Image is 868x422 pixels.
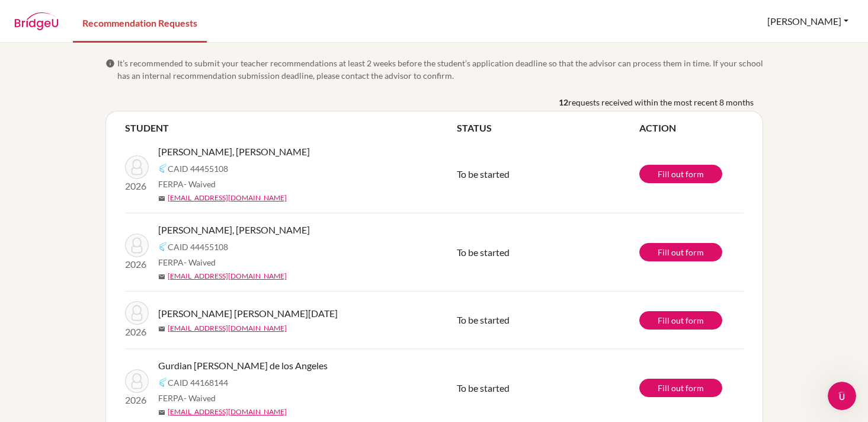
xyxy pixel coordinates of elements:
span: - Waived [184,393,216,403]
span: - Waived [184,179,216,189]
p: 2026 [125,325,149,339]
span: mail [158,325,165,333]
b: 12 [559,96,568,108]
span: To be started [457,382,510,394]
span: mail [158,273,165,280]
span: CAID 44455108 [168,241,228,253]
span: - Waived [184,257,216,267]
span: [PERSON_NAME] [PERSON_NAME][DATE] [158,306,338,321]
th: STUDENT [125,121,457,135]
a: [EMAIL_ADDRESS][DOMAIN_NAME] [168,193,287,203]
span: mail [158,195,165,202]
img: Common App logo [158,378,168,387]
a: [EMAIL_ADDRESS][DOMAIN_NAME] [168,407,287,417]
p: 2026 [125,393,149,407]
img: Common App logo [158,164,168,173]
img: Common App logo [158,242,168,251]
span: CAID 44168144 [168,376,228,389]
p: 2026 [125,179,149,193]
span: CAID 44455108 [168,162,228,175]
img: Gurdian Tercero, Keymi de los Angeles [125,369,149,393]
img: BridgeU logo [14,12,59,30]
th: ACTION [639,121,744,135]
button: [PERSON_NAME] [762,10,854,33]
span: mail [158,409,165,416]
img: De Villers Sequeira, Lucia Marie [125,301,149,325]
span: To be started [457,314,510,325]
a: Fill out form [639,243,722,261]
a: Fill out form [639,311,722,330]
img: Zavala Cross, Miguel Ernesto [125,234,149,257]
span: FERPA [158,392,216,404]
a: Fill out form [639,165,722,183]
span: FERPA [158,178,216,190]
img: Zavala Cross, Miguel Ernesto [125,155,149,179]
span: requests received within the most recent 8 months [568,96,754,108]
span: Gurdian [PERSON_NAME] de los Angeles [158,359,328,373]
span: [PERSON_NAME], [PERSON_NAME] [158,223,310,237]
span: info [105,59,115,68]
a: [EMAIL_ADDRESS][DOMAIN_NAME] [168,323,287,334]
a: Recommendation Requests [73,2,207,43]
span: FERPA [158,256,216,268]
a: [EMAIL_ADDRESS][DOMAIN_NAME] [168,271,287,282]
a: Fill out form [639,379,722,397]
th: STATUS [457,121,639,135]
span: To be started [457,247,510,258]
span: It’s recommended to submit your teacher recommendations at least 2 weeks before the student’s app... [117,57,763,82]
p: 2026 [125,257,149,271]
iframe: Intercom live chat [828,382,856,410]
span: To be started [457,168,510,180]
span: [PERSON_NAME], [PERSON_NAME] [158,145,310,159]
